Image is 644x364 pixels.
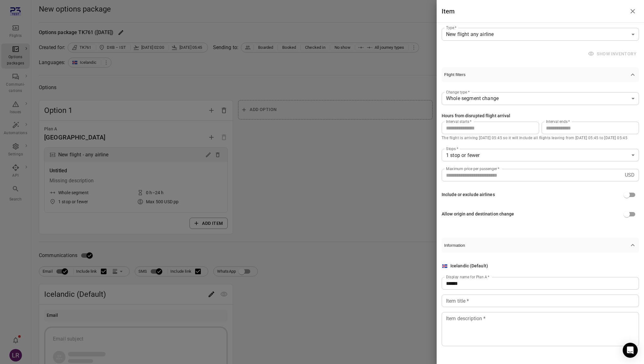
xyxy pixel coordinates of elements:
[450,263,488,270] div: Icelandic (Default)
[442,238,639,253] button: Information
[442,211,514,218] div: Allow origin and destination change
[546,119,570,124] label: Interval ends
[446,25,457,30] label: Type
[442,149,639,161] div: 1 stop or fewer
[587,48,639,60] span: Inventory unavailable when creating options package from a flight
[446,166,500,171] label: Maximum price per passenger
[446,31,629,38] div: New flight any airline
[442,113,511,119] div: Hours from disrupted flight arrival
[446,95,629,102] div: Whole segment change
[442,67,639,82] button: Flight filters
[442,135,639,141] p: The flight is arriving [DATE] 05:45 so it will include all flights leaving from [DATE] 05:45 to [...
[442,6,455,16] h1: Item
[446,146,458,151] label: Stops
[446,89,470,95] label: Change type
[442,253,639,356] div: Flight filters
[442,191,495,198] div: Include or exclude airlines
[625,171,635,179] p: USD
[444,243,629,248] span: Information
[442,82,639,230] div: Flight filters
[446,119,471,124] label: Interval starts
[623,343,638,358] div: Open Intercom Messenger
[626,5,639,18] button: Close drawer
[444,72,629,77] span: Flight filters
[446,274,490,280] label: Display name for Plan A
